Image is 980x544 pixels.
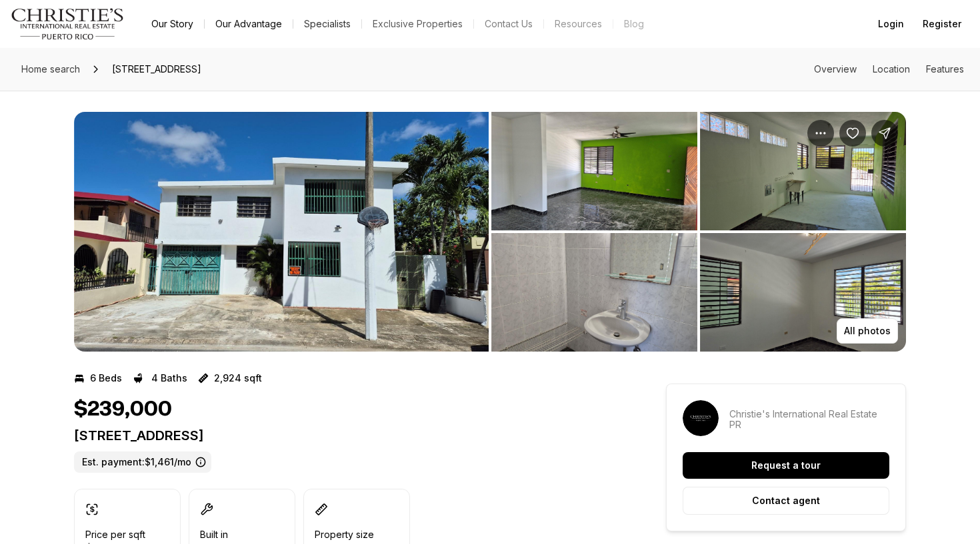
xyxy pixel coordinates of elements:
p: Contact agent [752,495,820,506]
button: View image gallery [74,112,489,352]
p: All photos [844,326,891,336]
button: Login [870,11,912,37]
button: Share Property: 115-A17 CALLE 73 [871,120,898,146]
button: View image gallery [491,233,697,352]
a: Our Story [141,15,204,33]
a: Specialists [293,15,361,33]
button: Save Property: 115-A17 CALLE 73 [839,120,866,146]
p: Christie's International Real Estate PR [729,409,889,430]
p: Request a tour [751,460,821,471]
a: Skip to: Features [926,63,964,75]
button: Contact Us [474,15,543,33]
li: 1 of 6 [74,112,489,352]
button: Register [915,11,969,37]
span: [STREET_ADDRESS] [107,59,207,80]
button: View image gallery [491,112,697,230]
p: [STREET_ADDRESS] [74,427,618,443]
button: View image gallery [700,233,906,352]
h1: $239,000 [74,397,172,422]
button: Property options [807,120,834,146]
p: 4 Baths [151,373,187,384]
a: Blog [613,15,655,33]
button: Request a tour [683,452,889,479]
span: Register [923,19,961,29]
span: Login [878,19,904,29]
a: Resources [544,15,613,33]
div: Listing Photos [74,112,906,352]
span: Home search [21,63,80,75]
button: All photos [837,318,898,344]
p: Built in [200,529,228,540]
a: Home search [16,59,85,80]
img: logo [11,8,125,40]
p: 6 Beds [90,373,122,384]
p: 2,924 sqft [214,373,262,384]
a: Exclusive Properties [362,15,473,33]
a: Our Advantage [205,15,293,33]
a: Skip to: Overview [814,63,857,75]
li: 2 of 6 [491,112,906,352]
button: Contact agent [683,487,889,515]
label: Est. payment: $1,461/mo [74,451,211,473]
button: View image gallery [700,112,906,230]
nav: Page section menu [814,64,964,75]
a: Skip to: Location [873,63,910,75]
p: Property size [315,529,374,540]
p: Price per sqft [85,529,145,540]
